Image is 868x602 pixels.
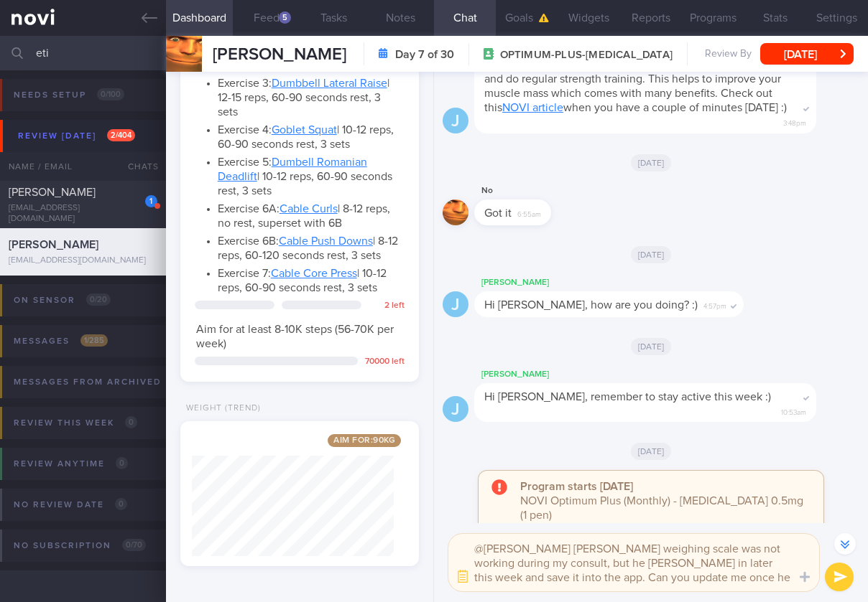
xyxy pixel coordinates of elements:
[10,454,131,474] div: Review anytime
[783,115,806,128] span: 3:48pm
[145,195,157,207] div: 1
[10,372,195,392] div: Messages from Archived
[474,366,859,383] div: [PERSON_NAME]
[115,498,127,510] span: 0
[10,85,128,105] div: Needs setup
[9,203,157,225] div: [EMAIL_ADDRESS][DOMAIN_NAME]
[703,298,726,311] span: 4:57pm
[760,43,854,65] button: [DATE]
[272,124,337,136] a: Goblet Squat
[10,413,141,433] div: Review this week
[9,239,98,250] span: [PERSON_NAME]
[271,268,357,279] a: Cable Core Press
[122,539,146,551] span: 0 / 70
[520,495,803,521] span: NOVI Optimum Plus (Monthly) - [MEDICAL_DATA] 0.5mg (1 pen)
[218,151,403,198] li: Exercise 5: | 10-12 reps, 60-90 seconds rest, 3 sets
[443,396,468,423] div: J
[10,495,131,514] div: No review date
[781,404,806,418] span: 10:53am
[280,203,338,215] a: Cable Curls
[196,324,394,349] span: Aim for at least 8-10K steps (56-70K per week)
[484,299,698,311] span: Hi [PERSON_NAME], how are you doing? :)
[14,126,139,146] div: Review [DATE]
[218,72,403,119] li: Exercise 3: | 12-15 reps, 60-90 seconds rest, 3 sets
[10,291,114,310] div: On sensor
[474,274,787,291] div: [PERSON_NAME]
[218,263,403,295] li: Exercise 7: | 10-12 reps, 60-90 seconds rest, 3 sets
[502,102,563,113] a: NOVI article
[365,357,405,367] div: 70000 left
[631,246,672,263] span: [DATE]
[272,77,387,89] a: Dumbbell Lateral Raise
[86,293,111,306] span: 0 / 20
[10,536,149,555] div: No subscription
[520,481,633,492] strong: Program starts [DATE]
[395,47,454,62] strong: Day 7 of 30
[218,156,367,182] a: Dumbell Romanian Deadlift
[116,457,128,469] span: 0
[443,108,468,134] div: J
[9,187,96,198] span: [PERSON_NAME]
[107,129,135,141] span: 2 / 404
[180,403,261,414] div: Weight (Trend)
[631,443,672,460] span: [DATE]
[218,230,403,263] li: Exercise 6B: | 8-12 reps, 60-120 seconds rest, 3 sets
[369,301,405,311] div: 2 left
[500,48,673,62] span: OPTIMUM-PLUS-[MEDICAL_DATA]
[517,206,541,220] span: 6:55am
[218,198,403,230] li: Exercise 6A: | 8-12 reps, no rest, superset with 6B
[80,334,108,347] span: 1 / 285
[213,46,346,63] span: [PERSON_NAME]
[484,207,512,219] span: Got it
[108,152,166,181] div: Chats
[218,119,403,151] li: Exercise 4: | 10-12 reps, 60-90 seconds rest, 3 sets
[631,338,672,355] span: [DATE]
[484,391,771,403] span: Hi [PERSON_NAME], remember to stay active this week :)
[97,88,124,100] span: 0 / 100
[9,255,157,266] div: [EMAIL_ADDRESS][DOMAIN_NAME]
[10,331,111,351] div: Messages
[279,235,373,247] a: Cable Push Downs
[328,434,401,447] span: Aim for: 90 kg
[705,48,752,61] span: Review By
[443,291,468,318] div: J
[279,11,291,24] div: 5
[474,182,594,199] div: No
[631,154,672,171] span: [DATE]
[125,416,137,428] span: 0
